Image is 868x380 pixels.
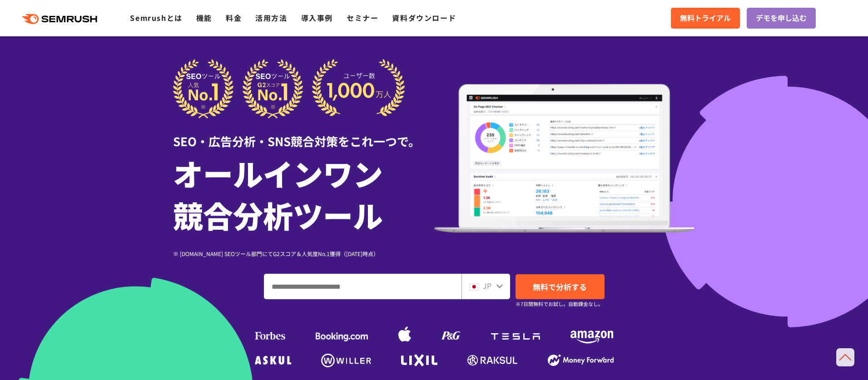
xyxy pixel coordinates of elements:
[255,12,287,23] a: 活用方法
[516,300,603,308] small: ※7日間無料でお試し。自動課金なし。
[173,249,434,258] div: ※ [DOMAIN_NAME] SEOツール部門にてG2スコア＆人気度No.1獲得（[DATE]時点）
[756,12,807,24] span: デモを申し込む
[671,8,740,29] a: 無料トライアル
[533,281,587,292] span: 無料で分析する
[680,12,731,24] span: 無料トライアル
[130,12,182,23] a: Semrushとは
[301,12,333,23] a: 導入事例
[747,8,816,29] a: デモを申し込む
[173,152,434,236] h1: オールインワン 競合分析ツール
[196,12,212,23] a: 機能
[264,274,461,299] input: ドメイン、キーワードまたはURLを入力してください
[173,118,434,150] div: SEO・広告分析・SNS競合対策をこれ一つで。
[483,280,491,291] span: JP
[516,274,605,299] a: 無料で分析する
[226,12,242,23] a: 料金
[347,12,378,23] a: セミナー
[392,12,456,23] a: 資料ダウンロード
